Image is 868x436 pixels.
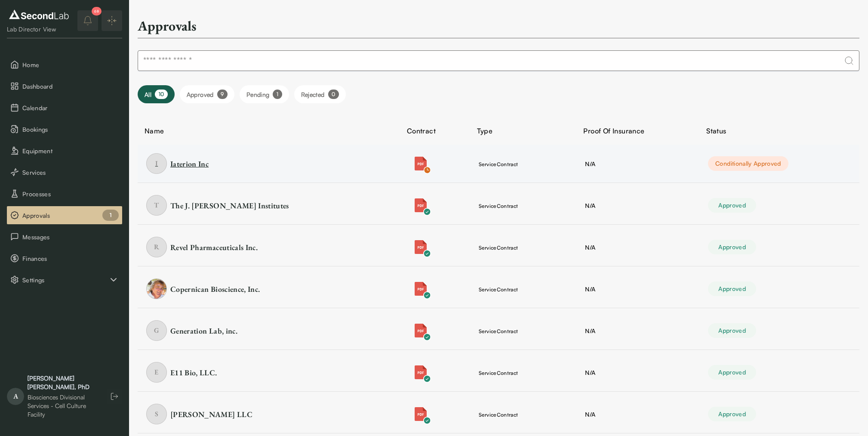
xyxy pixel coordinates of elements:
[170,242,258,253] div: Revel Pharmaceuticals Inc.
[22,125,119,134] span: Bookings
[146,278,361,299] a: item Copernican Bioscience, Inc.
[138,85,175,103] button: Filter all bookings
[7,388,24,405] span: A
[146,153,361,174] a: item Iaterion Inc
[585,369,595,376] span: N/A
[146,237,361,257] a: item Revel Pharmaceuticals Inc.
[240,85,289,103] button: Filter Pending bookings
[170,158,209,169] div: Iaterion Inc
[576,121,699,141] th: Proof Of Insurance
[409,193,433,217] button: Attachment icon for pdfCheck icon for pdf
[479,244,518,251] span: service Contract
[102,10,122,31] button: Expand/Collapse sidebar
[170,409,252,420] div: [PERSON_NAME] LLC
[146,362,361,383] a: item E11 Bio, LLC.
[170,284,260,294] div: Copernican Bioscience, Inc.
[7,99,122,117] button: Calendar
[146,237,167,257] span: R
[585,285,595,293] span: N/A
[479,370,518,376] span: service Contract
[328,90,339,99] div: 0
[170,367,217,378] div: E11 Bio, LLC.
[423,417,431,424] img: Check icon for pdf
[414,407,428,421] img: Attachment icon for pdf
[146,320,167,341] span: G
[414,198,428,212] img: Attachment icon for pdf
[22,211,119,220] span: Approvals
[409,277,433,301] button: Attachment icon for pdfCheck icon for pdf
[708,156,788,171] div: Conditionally Approved
[708,365,756,380] div: Approved
[585,244,595,251] span: N/A
[708,240,756,254] div: Approved
[7,271,122,289] li: Settings
[7,271,122,289] div: Settings sub items
[22,275,108,284] span: Settings
[423,250,431,257] img: Check icon for pdf
[102,210,119,221] div: 1
[414,365,428,379] img: Attachment icon for pdf
[273,90,282,99] div: 1
[146,278,167,299] img: profile image
[170,200,289,211] div: The J. [PERSON_NAME] Institutes
[7,228,122,246] button: Messages
[294,85,346,103] button: Filter Rejected bookings
[7,25,71,34] div: Lab Director View
[7,185,122,203] button: Processes
[585,160,595,167] span: N/A
[7,56,122,74] button: Home
[146,404,361,424] a: item Serpa LLC
[699,121,859,141] th: Status
[708,407,756,421] div: Approved
[7,206,122,224] li: Approvals
[22,82,119,91] span: Dashboard
[708,281,756,296] div: Approved
[7,163,122,181] button: Services
[22,168,119,177] span: Services
[77,10,98,31] button: notifications
[217,90,228,99] div: 9
[470,121,577,141] th: Type
[22,146,119,155] span: Equipment
[479,203,518,209] span: service Contract
[7,142,122,160] button: Equipment
[22,60,119,69] span: Home
[146,320,361,341] a: item Generation Lab, inc.
[146,362,167,383] span: E
[414,157,428,170] img: Attachment icon for pdf
[423,166,431,174] img: Check icon for pdf
[22,189,119,198] span: Processes
[7,249,122,267] button: Finances
[7,77,122,95] li: Dashboard
[414,282,428,296] img: Attachment icon for pdf
[107,389,122,404] button: Log out
[146,195,361,216] a: item The J. David Gladstone Institutes
[22,103,119,112] span: Calendar
[414,324,428,337] img: Attachment icon for pdf
[146,195,167,216] span: T
[7,8,71,22] img: logo
[180,85,234,103] button: Filter Approved bookings
[708,323,756,338] div: Approved
[138,121,400,141] th: Name
[7,120,122,138] button: Bookings
[400,121,470,141] th: Contract
[423,291,431,299] img: Check icon for pdf
[479,411,518,418] span: service Contract
[585,411,595,418] span: N/A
